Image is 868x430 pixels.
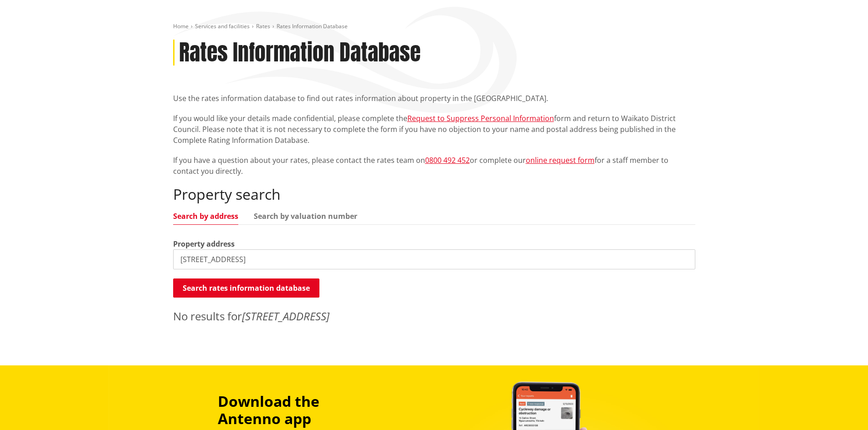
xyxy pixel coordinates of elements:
[242,309,329,324] em: [STREET_ADDRESS]
[173,308,695,324] p: No results for
[254,212,357,220] a: Search by valuation number
[407,113,554,123] a: Request to Suppress Personal Information
[173,155,695,177] p: If you have a question about your rates, please contact the rates team on or complete our for a s...
[173,238,235,249] label: Property address
[256,22,270,30] a: Rates
[173,93,695,104] p: Use the rates information database to find out rates information about property in the [GEOGRAPHI...
[173,186,695,203] h2: Property search
[173,23,695,30] nav: breadcrumb
[179,40,421,66] h1: Rates Information Database
[195,22,250,30] a: Services and facilities
[826,392,859,425] iframe: Messenger Launcher
[173,278,319,298] button: Search rates information database
[173,113,695,146] p: If you would like your details made confidential, please complete the form and return to Waikato ...
[173,22,189,30] a: Home
[425,155,470,165] a: 0800 492 452
[526,155,595,165] a: online request form
[173,212,238,220] a: Search by address
[173,249,695,269] input: e.g. Duke Street NGARUAWAHIA
[218,393,383,428] h3: Download the Antenno app
[277,22,348,30] span: Rates Information Database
